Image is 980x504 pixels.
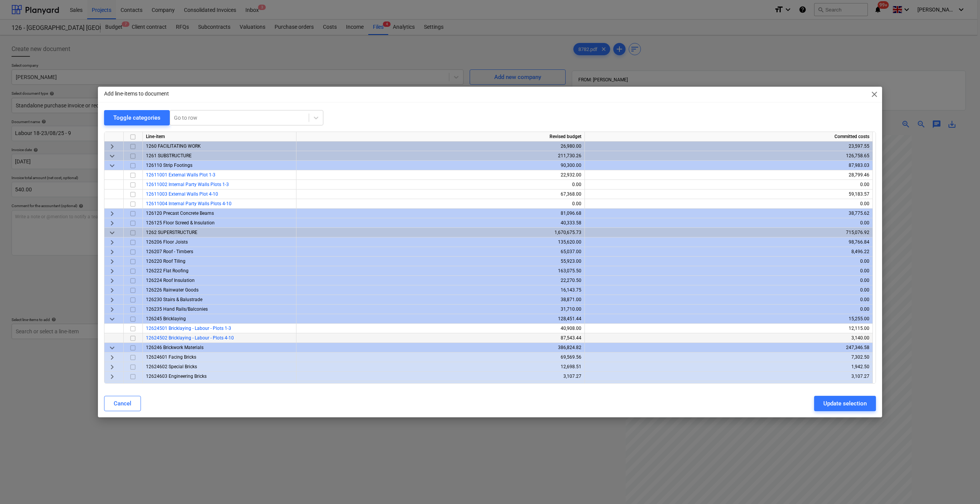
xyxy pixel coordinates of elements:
div: 247,346.58 [588,343,869,352]
div: 67,368.00 [300,189,581,199]
div: 3,107.27 [588,372,869,381]
div: Toggle categories [113,113,161,123]
a: 12611003 External Walls Plot 4-10 [146,191,218,197]
div: 128,451.44 [300,314,581,324]
span: close [870,90,879,99]
div: 1,670,675.73 [300,228,581,237]
div: 0.00 [588,199,869,209]
button: Cancel [104,396,141,411]
div: 1,942.50 [588,362,869,372]
a: 12611001 External Walls Plot 1-3 [146,172,215,178]
span: 126224 Roof Insulation [146,278,195,283]
span: keyboard_arrow_right [108,286,117,295]
span: 126246 Brickwork Materials [146,345,204,350]
span: 126222 Flat Roofing [146,268,189,273]
span: keyboard_arrow_down [108,343,117,352]
div: 87,983.03 [588,161,869,170]
span: 1262 SUPERSTRUCTURE [146,230,197,235]
div: 81,096.68 [300,209,581,218]
span: keyboard_arrow_right [108,276,117,285]
div: 40,333.58 [300,218,581,228]
div: 38,871.00 [300,295,581,305]
div: 59,183.57 [588,189,869,199]
span: 12624601 Facing Bricks [146,354,196,360]
span: 126235 Hand Rails/Balconies [146,306,208,312]
div: 0.00 [588,295,869,305]
div: 126,758.65 [588,151,869,161]
span: keyboard_arrow_right [108,295,117,305]
span: keyboard_arrow_down [108,315,117,324]
span: 12624602 Special Bricks [146,364,197,369]
div: Cancel [114,399,131,408]
span: 1260 FACILITATING WORK [146,143,201,149]
div: 386,824.82 [300,343,581,352]
span: keyboard_arrow_right [108,247,117,257]
div: 0.00 [588,285,869,295]
span: keyboard_arrow_right [108,267,117,276]
span: 126220 Roof Tiling [146,259,185,264]
span: 126206 Floor Joists [146,239,188,245]
span: keyboard_arrow_right [108,209,117,218]
div: 0.00 [300,199,581,209]
div: 38,775.62 [588,209,869,218]
a: 12611002 Internal Party Walls Plots 1-3 [146,182,229,187]
span: keyboard_arrow_down [108,152,117,161]
div: 0.00 [588,180,869,189]
div: 22,932.00 [300,170,581,180]
span: 126125 Floor Screed & Insulation [146,220,215,226]
div: 715,076.92 [588,228,869,237]
span: keyboard_arrow_right [108,257,117,266]
div: 65,037.00 [300,247,581,257]
div: 12,698.51 [300,362,581,372]
span: 126245 Bricklaying [146,316,186,321]
a: 12624502 Bricklaying - Labour - Plots 4-10 [146,335,234,341]
div: 3,140.00 [588,333,869,343]
p: Add line-items to document [104,90,169,98]
div: 12,115.00 [588,324,869,333]
div: 0.00 [300,180,581,189]
div: 15,255.00 [588,314,869,324]
span: 1261 SUBSTRUCTURE [146,153,192,158]
span: 126207 Roof - Timbers [146,249,193,254]
span: keyboard_arrow_right [108,305,117,314]
div: 28,799.46 [588,170,869,180]
span: keyboard_arrow_right [108,353,117,362]
div: 3,107.27 [300,372,581,381]
button: Toggle categories [104,110,170,125]
iframe: Chat Widget [942,467,980,504]
span: 126226 Rainwater Goods [146,287,199,293]
span: keyboard_arrow_down [108,161,117,170]
div: 40,908.00 [300,324,581,333]
span: 12624603 Engineering Bricks [146,374,207,379]
button: Update selection [814,396,876,411]
span: keyboard_arrow_right [108,372,117,381]
div: Line-item [143,132,296,142]
div: 23,597.55 [588,142,869,151]
div: 135,620.00 [300,237,581,247]
span: keyboard_arrow_right [108,238,117,247]
div: 8,496.22 [588,247,869,257]
span: 126120 Precast Concrete Beams [146,211,214,216]
div: 0.00 [588,257,869,266]
span: 126110 Strip Footings [146,163,192,168]
span: keyboard_arrow_right [108,142,117,151]
div: 31,710.00 [300,305,581,314]
div: 22,270.50 [300,276,581,285]
div: 0.00 [588,276,869,285]
div: 87,543.44 [300,333,581,343]
div: 55,923.00 [300,257,581,266]
span: 12611004 Internal Party Walls Plots 4-10 [146,201,232,206]
div: Revised budget [296,132,585,142]
div: 163,075.50 [300,266,581,276]
div: 7,302.50 [588,352,869,362]
div: 98,766.84 [588,237,869,247]
div: Committed costs [585,132,873,142]
div: Update selection [823,399,867,408]
span: 126230 Stairs & Balustrade [146,297,202,302]
a: 12624501 Bricklaying - Labour - Plots 1-3 [146,326,231,331]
